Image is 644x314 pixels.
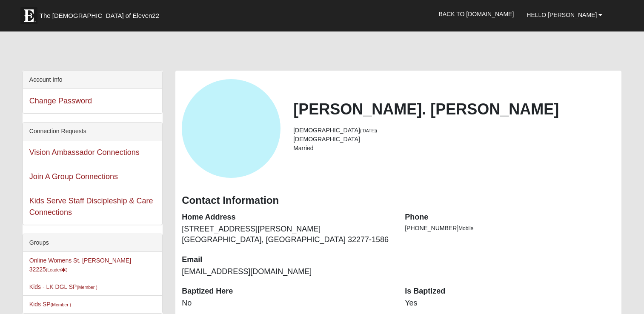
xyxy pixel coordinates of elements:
[405,298,615,309] dd: Yes
[432,3,520,25] a: Back to [DOMAIN_NAME]
[293,100,615,118] h2: [PERSON_NAME]. [PERSON_NAME]
[29,283,97,290] a: Kids - LK DGL SP(Member )
[360,128,377,133] small: ([DATE])
[20,7,37,24] img: Eleven22 logo
[29,97,92,105] a: Change Password
[29,148,140,157] a: Vision Ambassador Connections
[405,224,615,233] li: [PHONE_NUMBER]
[23,71,162,89] div: Account Info
[77,285,97,290] small: (Member )
[23,123,162,140] div: Connection Requests
[458,226,473,231] span: Mobile
[182,254,392,265] dt: Email
[293,144,615,153] li: Married
[29,172,118,181] a: Join A Group Connections
[520,4,609,26] a: Hello [PERSON_NAME]
[51,302,71,307] small: (Member )
[182,194,615,207] h3: Contact Information
[182,286,392,297] dt: Baptized Here
[182,266,392,277] dd: [EMAIL_ADDRESS][DOMAIN_NAME]
[46,267,68,272] small: (Leader )
[40,11,159,20] span: The [DEMOGRAPHIC_DATA] of Eleven22
[293,135,615,144] li: [DEMOGRAPHIC_DATA]
[182,224,392,245] dd: [STREET_ADDRESS][PERSON_NAME] [GEOGRAPHIC_DATA], [GEOGRAPHIC_DATA] 32277-1586
[29,197,153,217] a: Kids Serve Staff Discipleship & Care Connections
[405,212,615,223] dt: Phone
[293,126,615,135] li: [DEMOGRAPHIC_DATA]
[16,3,186,24] a: The [DEMOGRAPHIC_DATA] of Eleven22
[405,286,615,297] dt: Is Baptized
[182,298,392,309] dd: No
[29,257,131,273] a: Online Womens St. [PERSON_NAME] 32225(Leader)
[182,212,392,223] dt: Home Address
[182,79,280,178] a: View Fullsize Photo
[29,301,71,308] a: Kids SP(Member )
[23,234,162,252] div: Groups
[527,11,597,18] span: Hello [PERSON_NAME]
